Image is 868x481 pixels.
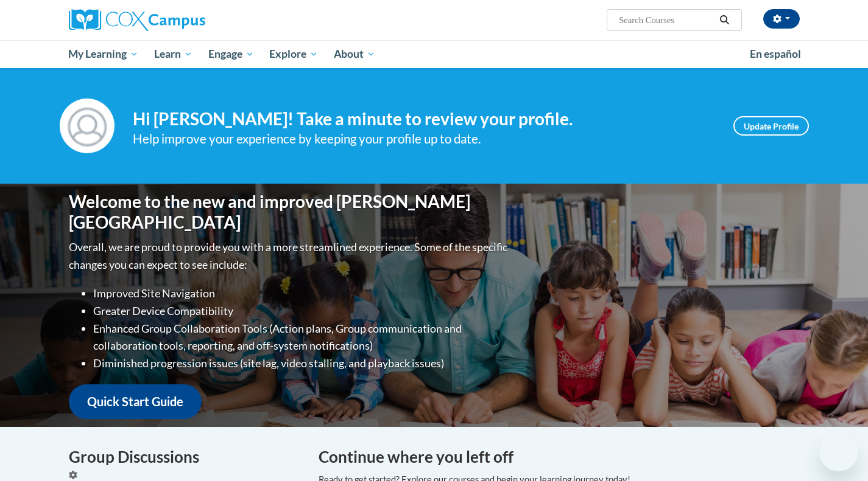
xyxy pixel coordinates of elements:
[319,445,800,469] h4: Continue where you left off
[133,129,715,149] div: Help improve your experience by keeping your profile up to date.
[51,40,818,68] div: Main menu
[763,9,800,29] button: Account Settings
[69,9,205,31] img: Cox Campus
[146,40,200,68] a: Learn
[618,13,715,27] input: Search Courses
[69,445,300,469] h4: Group Discussions
[69,238,510,274] p: Overall, we are proud to provide you with a more streamlined experience. Some of the specific cha...
[69,9,300,31] a: Cox Campus
[68,47,138,61] span: My Learning
[750,47,801,60] span: En español
[93,302,510,320] li: Greater Device Compatibility
[261,40,326,68] a: Explore
[269,47,318,61] span: Explore
[93,285,510,302] li: Improved Site Navigation
[60,99,115,153] img: Profile Image
[208,47,254,61] span: Engage
[326,40,383,68] a: About
[61,40,147,68] a: My Learning
[334,47,375,61] span: About
[742,41,809,67] a: En español
[819,432,858,471] iframe: Button to launch messaging window
[200,40,262,68] a: Engage
[69,192,510,232] h1: Welcome to the new and improved [PERSON_NAME][GEOGRAPHIC_DATA]
[715,13,733,27] button: Search
[133,109,715,130] h4: Hi [PERSON_NAME]! Take a minute to review your profile.
[733,116,809,136] a: Update Profile
[93,320,510,355] li: Enhanced Group Collaboration Tools (Action plans, Group communication and collaboration tools, re...
[154,47,192,61] span: Learn
[93,355,510,372] li: Diminished progression issues (site lag, video stalling, and playback issues)
[69,384,202,419] a: Quick Start Guide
